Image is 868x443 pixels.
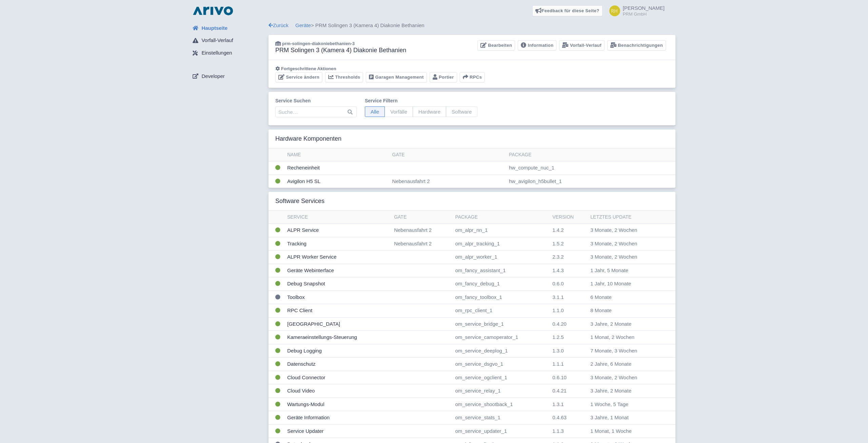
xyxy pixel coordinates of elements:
[284,317,391,331] td: [GEOGRAPHIC_DATA]
[552,348,564,354] span: 1.3.0
[607,40,666,51] a: Benachrichtigungen
[452,344,550,358] td: om_service_deeplog_1
[452,264,550,277] td: om_fancy_assistant_1
[284,161,390,175] td: Recheneinheit
[518,40,556,51] a: Information
[275,97,357,104] label: Service suchen
[452,331,550,344] td: om_service_camoperator_1
[452,317,550,331] td: om_service_bridge_1
[365,97,477,104] label: Service filtern
[391,224,452,237] td: Nebenausfahrt 2
[282,41,355,46] span: prm-solingen-diakoniebethanien-3
[588,384,662,398] td: 3 Jahre, 2 Monate
[187,47,269,60] a: Einstellungen
[552,361,564,367] span: 1.1.1
[452,424,550,438] td: om_service_updater_1
[588,317,662,331] td: 3 Jahre, 2 Monate
[506,148,675,161] th: Package
[384,106,413,117] span: Vorfälle
[552,334,564,340] span: 1.2.5
[552,227,564,233] span: 1.4.2
[187,34,269,47] a: Vorfall-Verlauf
[588,237,662,250] td: 3 Monate, 2 Wochen
[275,47,406,54] h3: PRM Solingen 3 (Kamera 4) Diakonie Bethanien
[413,106,446,117] span: Hardware
[284,304,391,318] td: RPC Client
[191,5,235,16] img: logo
[550,211,588,224] th: Version
[452,384,550,398] td: om_service_relay_1
[284,371,391,384] td: Cloud Connector
[452,237,550,250] td: om_alpr_tracking_1
[552,294,564,300] span: 3.1.1
[552,321,567,327] span: 0.4.20
[552,267,564,273] span: 1.4.3
[284,424,391,438] td: Service Updater
[552,241,564,246] span: 1.5.2
[552,375,567,380] span: 0.6.10
[284,384,391,398] td: Cloud Video
[390,175,506,188] td: Nebenausfahrt 2
[295,22,311,28] a: Geräte
[201,37,233,44] span: Vorfall-Verlauf
[506,161,675,175] td: hw_compute_nuc_1
[284,175,390,188] td: Avigilon H5 SL
[588,224,662,237] td: 3 Monate, 2 Wochen
[552,388,567,394] span: 0.4.21
[623,12,665,16] small: PRM GmbH
[605,5,665,16] a: [PERSON_NAME] PRM GmbH
[623,5,665,11] span: [PERSON_NAME]
[588,277,662,291] td: 1 Jahr, 10 Monate
[552,307,564,313] span: 1.1.0
[452,371,550,384] td: om_service_ogclient_1
[588,304,662,318] td: 8 Monate
[446,106,477,117] span: Software
[452,277,550,291] td: om_fancy_debug_1
[506,175,675,188] td: hw_avigilon_h5bullet_1
[284,148,390,161] th: Name
[284,224,391,237] td: ALPR Service
[552,428,564,434] span: 1.1.3
[452,411,550,425] td: om_service_stats_1
[275,198,324,205] h3: Software Services
[365,106,385,117] span: Alle
[284,358,391,371] td: Datenschutz
[532,5,603,16] a: Feedback für diese Seite?
[588,290,662,304] td: 6 Monate
[452,358,550,371] td: om_service_dsgvo_1
[452,290,550,304] td: om_fancy_toolbox_1
[269,22,675,29] div: > PRM Solingen 3 (Kamera 4) Diakonie Bethanien
[284,237,391,250] td: Tracking
[588,344,662,358] td: 7 Monate, 3 Wochen
[588,331,662,344] td: 1 Monat, 2 Wochen
[269,22,289,28] a: Zurück
[284,211,391,224] th: Service
[201,49,232,57] span: Einstellungen
[201,24,228,32] span: Hauptseite
[552,401,564,407] span: 1.3.1
[452,398,550,411] td: om_service_shootback_1
[391,237,452,250] td: Nebenausfahrt 2
[284,411,391,425] td: Geräte Information
[588,211,662,224] th: Letztes Update
[284,250,391,264] td: ALPR Worker Service
[452,224,550,237] td: om_alpr_nn_1
[275,106,357,117] input: Suche…
[559,40,604,51] a: Vorfall-Verlauf
[588,358,662,371] td: 2 Jahre, 6 Monate
[452,211,550,224] th: Package
[187,70,269,83] a: Developer
[284,290,391,304] td: Toolbox
[588,424,662,438] td: 1 Monat, 1 Woche
[187,22,269,35] a: Hauptseite
[430,72,457,83] a: Portier
[391,211,452,224] th: Gate
[284,331,391,344] td: Kameraeinstellungs-Steuerung
[275,135,341,143] h3: Hardware Komponenten
[588,398,662,411] td: 1 Woche, 5 Tage
[588,264,662,277] td: 1 Jahr, 5 Monate
[284,277,391,291] td: Debug Snapshot
[275,72,322,83] a: Service ändern
[588,411,662,425] td: 3 Jahre, 1 Monat
[588,250,662,264] td: 3 Monate, 2 Wochen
